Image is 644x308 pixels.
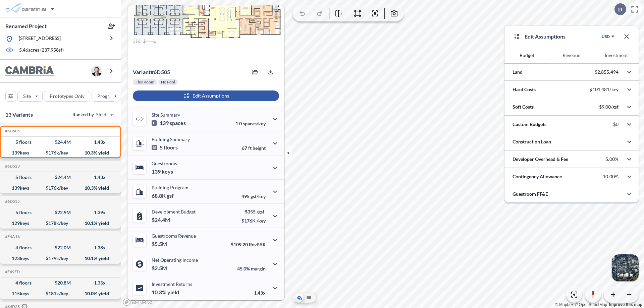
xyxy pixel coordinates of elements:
p: Soft Costs [513,104,534,110]
p: [STREET_ADDRESS] [19,35,61,43]
button: Budget [504,47,549,63]
span: spaces/key [243,121,266,126]
span: gsf [167,192,174,199]
span: gsf/key [251,193,266,199]
button: Investment [594,47,639,63]
h5: Click to copy the code [4,164,20,169]
p: $355 [241,209,266,214]
button: Revenue [549,47,594,63]
p: Building Program [152,185,189,190]
p: 45.0% [237,266,266,271]
p: Hard Costs [513,86,536,93]
p: 5 [152,144,178,151]
p: 10.3% [152,289,179,296]
span: /key [257,218,266,224]
button: Edit Assumptions [133,90,279,101]
span: height [253,145,266,151]
span: yield [167,289,179,296]
p: $0 [613,121,619,127]
span: keys [162,168,173,175]
p: 10.00% [603,174,619,180]
p: D [618,6,622,12]
p: Developer Overhead & Fee [513,156,568,163]
p: 5.46 acres ( 237,958 sf) [19,47,64,54]
p: Edit Assumptions [525,33,566,41]
h5: Click to copy the code [4,234,20,239]
p: Contingency Allowance [513,173,562,180]
p: No Pool [161,79,175,85]
div: USD [602,34,610,39]
p: Site [23,93,31,100]
p: Custom Budgets [513,121,546,128]
p: 495 [241,193,266,199]
img: BrandImage [5,66,54,76]
p: Satellite [617,272,633,278]
p: $101,481/key [589,86,619,93]
span: spaces [170,120,186,126]
p: Development Budget [152,209,196,214]
p: # 6d505 [133,69,170,75]
span: Variant [133,69,151,75]
p: 67 [242,145,266,151]
button: Aerial View [296,294,304,302]
p: 68.8K [152,192,174,199]
button: Switcher ImageSatellite [612,254,639,281]
p: Guestrooms [152,161,177,166]
a: OpenStreetMap [575,302,607,307]
p: Net Operating Income [152,257,198,263]
p: 1.43x [254,290,266,296]
span: floors [164,144,178,151]
p: 139 [152,168,173,175]
p: Guestroom FF&E [513,191,548,197]
h5: Click to copy the code [4,129,20,133]
p: $109.20 [231,242,266,247]
p: Investment Returns [152,281,192,287]
p: $2.5M [152,265,168,271]
p: $176K [241,218,266,224]
span: Yield [96,111,107,118]
span: RevPAR [249,242,266,247]
p: $2,855,494 [595,69,619,75]
button: Program [92,91,128,102]
h5: Click to copy the code [4,199,20,204]
p: $5.5M [152,241,168,247]
p: 139 [152,120,186,126]
p: Site Summary [152,112,180,118]
button: Site [17,91,43,102]
a: Improve this map [609,302,642,307]
span: ft [248,145,252,151]
a: Mapbox homepage [123,298,152,306]
span: /gsf [257,209,264,214]
p: Guestrooms Revenue [152,233,196,239]
h5: Click to copy the code [4,269,20,274]
p: 1.0 [235,121,266,126]
p: Land [513,69,523,75]
p: Building Summary [152,136,190,142]
button: Site Plan [305,294,313,302]
p: Program [97,93,116,100]
p: Flex Room [136,79,154,85]
p: Prototypes Only [50,93,85,100]
button: Prototypes Only [44,91,90,102]
p: $24.4M [152,217,171,223]
button: Ranked by Yield [67,109,117,120]
img: user logo [91,66,102,76]
img: Switcher Image [612,254,639,281]
a: Mapbox [555,302,574,307]
span: margin [251,266,266,271]
p: 5.00% [605,156,619,162]
p: 13 Variants [5,111,33,119]
p: Construction Loan [513,138,551,145]
p: $9.00/gsf [599,104,619,110]
p: Renamed Project [5,22,47,30]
